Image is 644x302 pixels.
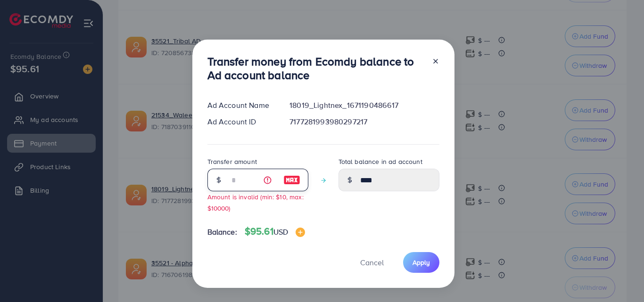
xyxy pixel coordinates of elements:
span: Balance: [207,227,237,237]
h3: Transfer money from Ecomdy balance to Ad account balance [207,55,424,82]
span: Cancel [360,257,384,268]
img: image [296,228,305,237]
div: 18019_Lightnex_1671190486617 [282,100,446,111]
div: 7177281993980297217 [282,116,446,127]
label: Transfer amount [207,157,257,166]
span: Apply [413,258,430,267]
h4: $95.61 [245,226,305,237]
div: Ad Account ID [200,116,282,127]
button: Cancel [348,252,396,272]
button: Apply [403,252,439,272]
span: USD [273,227,288,237]
div: Ad Account Name [200,100,282,111]
label: Total balance in ad account [339,157,422,166]
small: Amount is invalid (min: $10, max: $10000) [207,192,304,212]
iframe: Chat [604,260,637,295]
img: image [283,174,300,186]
